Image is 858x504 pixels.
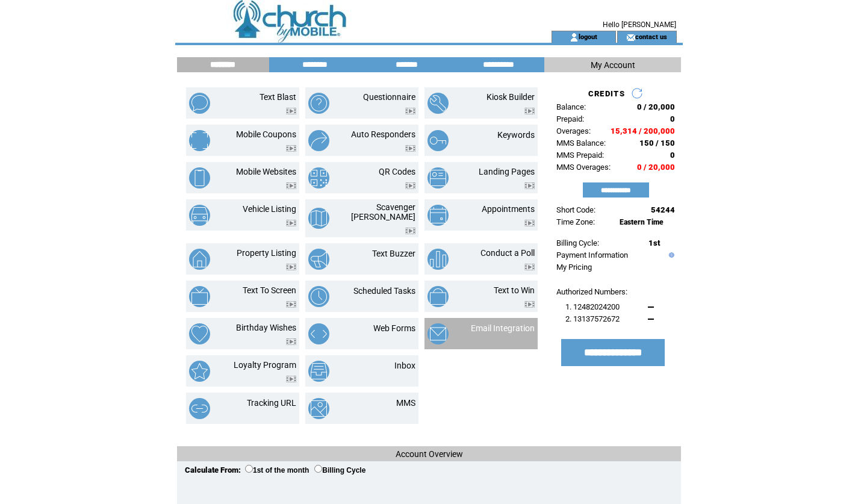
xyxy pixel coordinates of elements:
a: Tracking URL [247,398,296,408]
a: Vehicle Listing [243,204,296,214]
a: Scheduled Tasks [353,286,415,296]
img: video.png [286,264,296,270]
img: help.gif [666,252,674,258]
img: video.png [524,264,535,270]
img: email-integration.png [427,323,449,344]
a: Text To Screen [243,285,296,295]
img: scheduled-tasks.png [308,286,329,307]
img: mms.png [308,398,329,419]
a: Payment Information [556,250,628,260]
img: loyalty-program.png [189,361,210,382]
a: Email Integration [471,323,535,333]
img: contact_us_icon.gif [626,33,635,42]
img: mobile-coupons.png [189,130,210,151]
img: video.png [524,220,535,226]
a: Property Listing [237,248,296,258]
a: QR Codes [379,167,415,176]
img: keywords.png [427,130,449,151]
span: 0 [670,114,675,123]
img: video.png [524,301,535,308]
a: Inbox [394,361,415,370]
img: kiosk-builder.png [427,93,449,114]
img: video.png [524,108,535,114]
img: video.png [286,301,296,308]
span: 54244 [651,205,675,214]
a: Mobile Coupons [236,129,296,139]
span: 15,314 / 200,000 [611,126,675,135]
span: MMS Balance: [556,138,606,148]
img: text-buzzer.png [308,249,329,270]
img: video.png [286,182,296,189]
span: 0 / 20,000 [637,163,675,172]
a: Text Blast [260,92,296,102]
span: 1. 12482024200 [565,302,620,311]
img: text-to-screen.png [189,286,210,307]
img: web-forms.png [308,323,329,344]
img: questionnaire.png [308,93,329,114]
a: Mobile Websites [236,167,296,176]
a: Scavenger [PERSON_NAME] [351,202,415,222]
a: Appointments [482,204,535,214]
img: video.png [405,182,415,189]
img: tracking-url.png [189,398,210,419]
img: auto-responders.png [308,130,329,151]
a: contact us [635,33,667,40]
a: Conduct a Poll [480,248,535,258]
span: 1st [648,238,660,247]
span: Prepaid: [556,114,584,123]
a: Questionnaire [363,92,415,102]
img: video.png [286,108,296,114]
img: text-to-win.png [427,286,449,307]
span: Balance: [556,102,586,111]
span: Time Zone: [556,217,595,226]
span: Overages: [556,126,591,135]
span: Calculate From: [185,465,241,474]
img: property-listing.png [189,249,210,270]
img: appointments.png [427,205,449,226]
a: My Pricing [556,263,592,272]
span: Eastern Time [620,218,664,226]
a: Text to Win [494,285,535,295]
img: video.png [405,228,415,234]
a: logout [579,33,597,40]
span: 2. 13137572672 [565,314,620,323]
a: Birthday Wishes [236,323,296,332]
span: Account Overview [396,449,463,459]
img: account_icon.gif [570,33,579,42]
img: video.png [286,376,296,382]
label: Billing Cycle [314,466,365,474]
a: MMS [396,398,415,408]
span: MMS Overages: [556,163,611,172]
span: MMS Prepaid: [556,151,604,160]
img: video.png [286,220,296,226]
img: video.png [524,182,535,189]
img: video.png [405,145,415,152]
span: Short Code: [556,205,595,214]
img: birthday-wishes.png [189,323,210,344]
a: Text Buzzer [372,249,415,258]
span: My Account [591,60,635,70]
img: landing-pages.png [427,167,449,188]
img: conduct-a-poll.png [427,249,449,270]
a: Auto Responders [351,129,415,139]
a: Keywords [497,130,535,140]
span: 0 [670,151,675,160]
span: 0 / 20,000 [637,102,675,111]
img: video.png [286,145,296,152]
input: 1st of the month [245,465,253,473]
img: scavenger-hunt.png [308,208,329,229]
span: CREDITS [588,89,625,98]
img: mobile-websites.png [189,167,210,188]
a: Web Forms [373,323,415,333]
input: Billing Cycle [314,465,322,473]
img: text-blast.png [189,93,210,114]
span: Authorized Numbers: [556,287,627,296]
span: Billing Cycle: [556,238,599,247]
img: video.png [286,338,296,345]
img: vehicle-listing.png [189,205,210,226]
span: 150 / 150 [639,138,675,148]
img: inbox.png [308,361,329,382]
a: Kiosk Builder [487,92,535,102]
a: Landing Pages [479,167,535,176]
a: Loyalty Program [234,360,296,370]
